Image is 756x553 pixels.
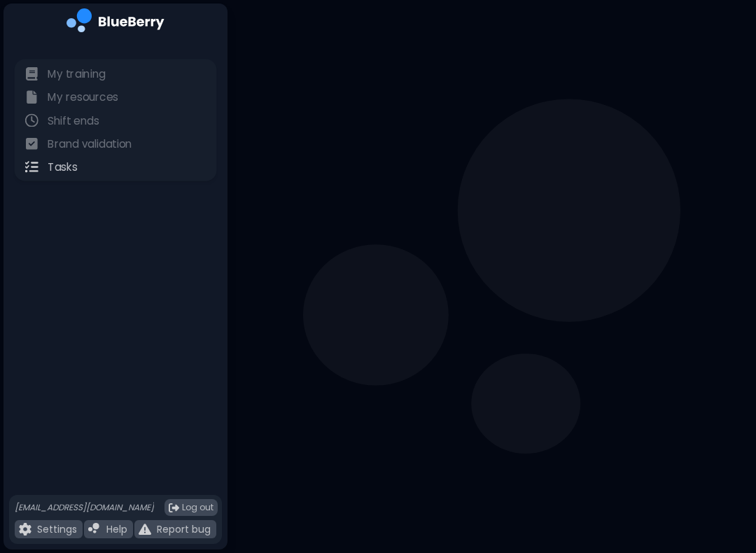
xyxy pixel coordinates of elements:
[48,66,106,83] p: My training
[182,502,213,513] span: Log out
[19,523,31,535] img: file icon
[48,113,99,129] p: Shift ends
[25,67,38,80] img: file icon
[139,523,151,535] img: file icon
[157,523,211,535] p: Report bug
[169,503,179,513] img: logout
[15,502,154,513] p: [EMAIL_ADDRESS][DOMAIN_NAME]
[25,113,38,127] img: file icon
[48,90,118,106] p: My resources
[88,523,101,535] img: file icon
[25,136,38,150] img: file icon
[25,90,38,104] img: file icon
[66,8,164,37] img: company logo
[48,160,78,176] p: Tasks
[106,523,127,535] p: Help
[48,136,132,153] p: Brand validation
[25,160,38,174] img: file icon
[37,523,77,535] p: Settings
